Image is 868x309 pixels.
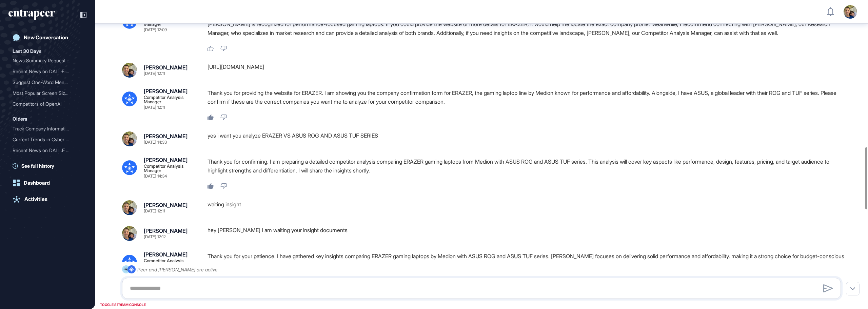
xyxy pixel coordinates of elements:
div: [DATE] 12:11 [144,209,165,213]
div: Activities [24,196,47,202]
a: See full history [13,162,86,169]
div: Last 30 Days [13,47,41,55]
img: 6814c6b634e6c13921c780ad.png [122,63,137,78]
div: [PERSON_NAME] [144,252,188,257]
div: entrapeer-logo [8,9,55,20]
div: [PERSON_NAME] [144,65,188,70]
div: waiting insight [208,200,846,215]
p: Thank you for your patience. I have gathered key insights comparing ERAZER gaming laptops by Medi... [208,252,846,278]
div: Most Popular Screen Sizes... [13,88,77,99]
span: See full history [21,162,54,169]
div: [PERSON_NAME] [144,157,188,163]
div: [DATE] 12:11 [144,105,165,109]
div: [DATE] 12:11 [144,71,165,76]
div: Track Company Information... [13,123,77,134]
div: TOGGLE STREAM CONSOLE [98,301,147,309]
div: Competitor Analysis Manager [144,164,197,173]
img: 6814c6b634e6c13921c780ad.png [122,226,137,241]
div: Suggest One-Word Menu Names for Execu-Flow Page [13,77,82,88]
div: Most Popular Screen Sizes in 2025 [13,88,82,99]
div: Competitor Analysis Manager [144,259,197,267]
p: Thank you for confirming. I am preparing a detailed competitor analysis comparing ERAZER gaming l... [208,157,846,175]
div: Track Company Information for Gartner [13,123,82,134]
div: Peer and [PERSON_NAME] are active [137,265,218,274]
div: Dashboard [24,180,50,186]
div: Current Trends in Cyber S... [13,134,77,145]
div: yes i want you analyze ERAZER VS ASUS ROG AND ASUS TUF SERIES [208,131,846,146]
div: Competitors of OpenAI [13,99,77,109]
div: [PERSON_NAME] [144,88,188,94]
p: I see you want a comparison between ERAZER and ASUS gaming laptops. Since there are two companies... [208,11,846,37]
div: New Conversation [24,35,68,41]
div: [PERSON_NAME] [144,133,188,139]
a: Dashboard [8,176,86,190]
div: [URL][DOMAIN_NAME] [208,63,846,78]
div: Current Trends in Cyber Security Analysis [13,134,82,145]
div: Competitors of OpenAI [13,156,82,167]
div: [PERSON_NAME] [144,202,188,208]
a: New Conversation [8,31,86,44]
div: [DATE] 14:34 [144,174,167,178]
img: 6814c6b634e6c13921c780ad.png [122,131,137,146]
div: Suggest One-Word Menu Nam... [13,77,77,88]
a: Activities [8,192,86,206]
div: Competitors of OpenAI [13,99,82,109]
div: hey [PERSON_NAME] I am waiting your insight documents [208,226,846,241]
div: Recent News on DALL·E fro... [13,66,77,77]
div: [DATE] 14:33 [144,140,167,144]
div: [DATE] 12:12 [144,235,166,239]
div: Recent News on DALL.E fro... [13,145,77,156]
div: Competitor Analysis Manager [144,95,197,104]
div: Recent News on DALL·E from the Past Two Months [13,66,82,77]
div: [DATE] 12:09 [144,28,167,32]
div: Competitor Analysis Manager [144,18,197,26]
div: Recent News on DALL.E from the Past Two Months [13,145,82,156]
img: 6814c6b634e6c13921c780ad.png [122,200,137,215]
div: News Summary Request for Last Month [13,55,82,66]
div: Competitors of OpenAI [13,156,77,167]
div: [PERSON_NAME] [144,228,188,233]
div: Olders [13,115,27,123]
div: News Summary Request for ... [13,55,77,66]
img: user-avatar [844,5,857,19]
p: Thank you for providing the website for ERAZER. I am showing you the company confirmation form fo... [208,88,846,106]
